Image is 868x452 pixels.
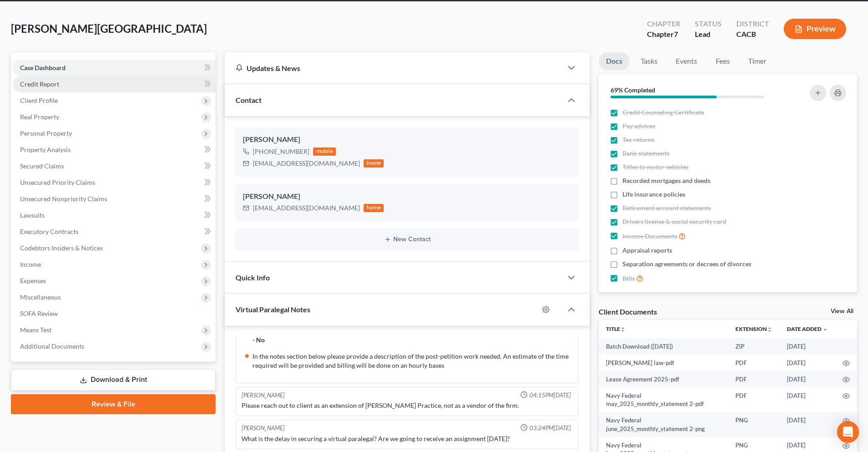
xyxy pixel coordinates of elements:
[236,273,270,282] span: Quick Info
[622,232,677,241] span: Income Documents
[837,421,859,443] div: Open Intercom Messenger
[668,52,704,70] a: Events
[831,308,853,315] a: View All
[364,204,384,212] div: home
[20,260,41,268] span: Income
[622,274,635,283] span: Bills
[622,108,704,117] span: Credit Counseling Certificate
[236,305,310,314] span: Virtual Paralegal Notes
[20,80,59,88] span: Credit Report
[780,371,835,387] td: [DATE]
[708,52,737,70] a: Fees
[20,64,66,71] span: Case Dashboard
[243,191,571,202] div: [PERSON_NAME]
[599,355,728,371] td: [PERSON_NAME] law-pdf
[606,325,626,332] a: Titleunfold_more
[20,244,103,252] span: Codebtors Insiders & Notices
[20,96,58,104] span: Client Profile
[253,203,360,213] div: [EMAIL_ADDRESS][DOMAIN_NAME]
[236,96,262,104] span: Contact
[647,19,680,29] div: Chapter
[622,135,654,144] span: Tax returns
[13,76,216,92] a: Credit Report
[599,338,728,355] td: Batch Download ([DATE])
[674,30,678,38] span: 7
[11,22,207,35] span: [PERSON_NAME][GEOGRAPHIC_DATA]
[780,338,835,355] td: [DATE]
[622,163,688,172] span: Titles to motor vehicles
[20,228,78,235] span: Executory Contracts
[695,29,722,40] div: Lead
[20,211,45,219] span: Lawsuits
[735,325,772,332] a: Extensionunfold_more
[529,424,571,432] span: 03:24PM[DATE]
[241,391,285,400] div: [PERSON_NAME]
[236,63,551,73] div: Updates & News
[647,29,680,40] div: Chapter
[736,29,769,40] div: CACB
[599,307,657,316] div: Client Documents
[622,176,710,185] span: Recorded mortgages and deeds
[13,60,216,76] a: Case Dashboard
[313,147,336,156] div: mobile
[20,326,51,334] span: Means Test
[529,391,571,400] span: 04:15PM[DATE]
[622,149,669,158] span: Bank statements
[13,223,216,240] a: Executory Contracts
[252,335,573,345] div: - No
[622,246,672,255] span: Appraisal reports
[253,159,360,168] div: [EMAIL_ADDRESS][DOMAIN_NAME]
[620,327,626,332] i: unfold_more
[780,412,835,437] td: [DATE]
[20,146,71,153] span: Property Analysis
[241,434,573,443] div: What is the delay in securing a virtual paralegal? Are we going to receive an assignment [DATE]?
[13,305,216,322] a: SOFA Review
[13,142,216,158] a: Property Analysis
[728,338,780,355] td: ZIP
[728,371,780,387] td: PDF
[20,178,95,186] span: Unsecured Priority Claims
[20,195,107,203] span: Unsecured Nonpriority Claims
[13,191,216,207] a: Unsecured Nonpriority Claims
[20,342,84,350] span: Additional Documents
[243,236,571,243] button: New Contact
[13,158,216,174] a: Secured Claims
[780,387,835,412] td: [DATE]
[599,371,728,387] td: Lease Agreement 2025-pdf
[599,387,728,412] td: Navy Federal may_2025_monthly_statement 2-pdf
[20,162,64,170] span: Secured Claims
[599,412,728,437] td: Navy Federal june_2025_monthly_statement 2-png
[241,424,285,432] div: [PERSON_NAME]
[252,352,573,370] div: In the notes section below please provide a description of the post-petition work needed. An esti...
[13,207,216,223] a: Lawsuits
[622,217,726,226] span: Drivers license & social security card
[784,19,846,39] button: Preview
[822,327,828,332] i: expand_more
[780,355,835,371] td: [DATE]
[622,203,711,213] span: Retirement account statements
[11,394,216,414] a: Review & File
[20,277,46,284] span: Expenses
[20,293,61,301] span: Miscellaneous
[20,310,58,317] span: SOFA Review
[13,174,216,191] a: Unsecured Priority Claims
[728,355,780,371] td: PDF
[633,52,665,70] a: Tasks
[241,401,573,410] div: Please reach out to client as an extension of [PERSON_NAME] Practice, not as a vendor of the firm.
[622,259,751,269] span: Separation agreements or decrees of divorces
[611,86,655,94] strong: 69% Completed
[695,19,722,29] div: Status
[767,327,772,332] i: unfold_more
[622,190,685,199] span: Life insurance policies
[728,412,780,437] td: PNG
[20,113,59,121] span: Real Property
[736,19,769,29] div: District
[622,122,655,131] span: Pay advices
[253,147,309,156] div: [PHONE_NUMBER]
[20,129,72,137] span: Personal Property
[243,134,571,145] div: [PERSON_NAME]
[364,159,384,168] div: home
[599,52,630,70] a: Docs
[741,52,774,70] a: Timer
[787,325,828,332] a: Date Added expand_more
